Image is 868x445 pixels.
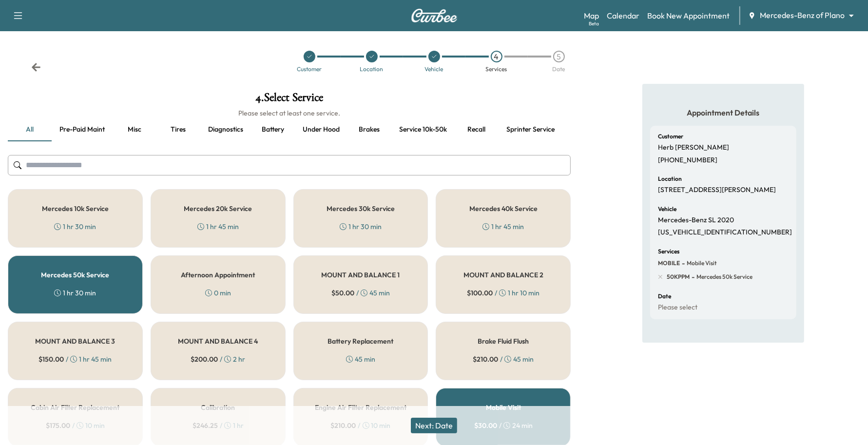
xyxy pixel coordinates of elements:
span: $ 50.00 [331,288,354,298]
div: 1 hr 30 min [54,288,96,298]
button: Battery [251,118,295,141]
span: - [690,272,694,282]
h5: Calibration [201,404,235,411]
h5: Mobile Visit [486,404,521,411]
span: $ 200.00 [191,354,218,364]
button: Brakes [347,118,391,141]
h5: Mercedes 50k Service [41,271,109,278]
h5: MOUNT AND BALANCE 1 [322,271,400,278]
h5: Cabin Air Filter Replacement [31,404,119,411]
p: [STREET_ADDRESS][PERSON_NAME] [658,186,776,194]
a: Book New Appointment [647,10,730,21]
div: 0 min [205,288,231,298]
p: Mercedes-Benz SL 2020 [658,216,734,225]
h6: Please select at least one service. [8,108,571,118]
h5: Appointment Details [650,107,796,118]
button: Misc [113,118,156,141]
p: Please select [658,303,697,312]
div: / 1 hr 10 min [467,288,540,298]
h5: Mercedes 40k Service [469,205,538,212]
p: [PHONE_NUMBER] [658,156,717,165]
div: / 45 min [473,354,534,364]
div: 1 hr 30 min [340,222,382,232]
span: $ 210.00 [473,354,498,364]
div: basic tabs example [8,118,571,141]
button: Next: Date [411,418,457,433]
h6: Customer [658,134,683,139]
span: - [680,258,685,268]
span: Mobile Visit [685,259,717,267]
span: 50KPPM [667,273,690,281]
button: Recall [455,118,499,141]
div: 1 hr 45 min [482,222,524,232]
h5: Mercedes 30k Service [327,205,395,212]
span: $ 100.00 [467,288,493,298]
div: / 2 hr [191,354,245,364]
div: 1 hr 30 min [54,222,96,232]
button: Diagnostics [200,118,251,141]
button: Service 10k-50k [391,118,455,141]
span: MOBILE [658,259,680,267]
p: [US_VEHICLE_IDENTIFICATION_NUMBER] [658,228,792,237]
p: Herb [PERSON_NAME] [658,143,729,152]
div: 4 [491,51,502,62]
button: Sprinter service [499,118,562,141]
a: Calendar [607,10,639,21]
h5: Mercedes 20k Service [184,205,252,212]
h5: Mercedes 10k Service [42,205,109,212]
h1: 4 . Select Service [8,92,571,108]
div: 45 min [346,354,375,364]
span: Mercedes 50k Service [694,273,752,281]
span: $ 150.00 [39,354,64,364]
img: Curbee Logo [411,9,458,22]
h6: Location [658,176,682,182]
div: Back [31,62,41,72]
h5: Battery Replacement [328,338,394,345]
h5: Brake Fluid Flush [478,338,529,345]
div: Customer [297,66,322,72]
div: Vehicle [425,66,444,72]
div: / 1 hr 45 min [39,354,112,364]
div: Services [486,66,507,72]
button: Pre-paid maint [52,118,113,141]
button: Tires [156,118,200,141]
div: Beta [589,20,599,27]
div: / 45 min [331,288,390,298]
h5: Afternoon Appointment [181,271,255,278]
h5: Engine Air Filter Replacement [315,404,406,411]
h5: MOUNT AND BALANCE 2 [463,271,543,278]
button: all [8,118,52,141]
h6: Date [658,293,671,299]
h5: MOUNT AND BALANCE 3 [35,338,115,345]
a: MapBeta [584,10,599,21]
h6: Vehicle [658,206,676,212]
div: 5 [553,51,565,62]
div: 1 hr 45 min [197,222,239,232]
h5: MOUNT AND BALANCE 4 [178,338,258,345]
div: Date [553,66,565,72]
span: Mercedes-Benz of Plano [760,10,845,21]
div: Location [360,66,384,72]
button: Under hood [295,118,347,141]
h6: Services [658,249,679,254]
